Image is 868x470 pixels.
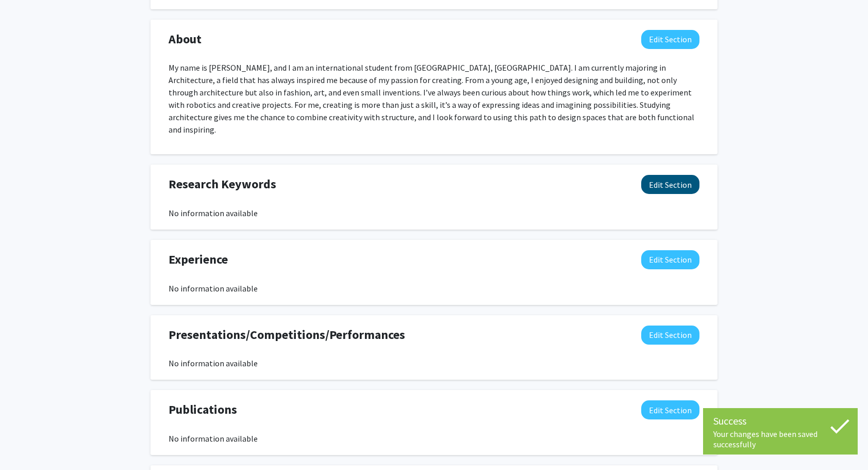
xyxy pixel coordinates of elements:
[169,432,699,445] div: No information available
[8,424,44,462] iframe: Chat
[169,282,699,295] div: No information available
[713,429,847,449] div: Your changes have been saved successfully
[169,400,237,419] span: Publications
[169,30,202,48] span: About
[169,61,699,136] p: My name is [PERSON_NAME], and I am an international student from [GEOGRAPHIC_DATA], [GEOGRAPHIC_D...
[641,326,699,345] button: Edit Presentations/Competitions/Performances
[641,30,699,49] button: Edit About
[169,175,276,193] span: Research Keywords
[641,175,699,194] button: Edit Research Keywords
[169,357,699,369] div: No information available
[641,250,699,269] button: Edit Experience
[169,250,228,269] span: Experience
[641,400,699,419] button: Edit Publications
[169,326,405,344] span: Presentations/Competitions/Performances
[169,207,699,219] div: No information available
[713,413,847,429] div: Success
